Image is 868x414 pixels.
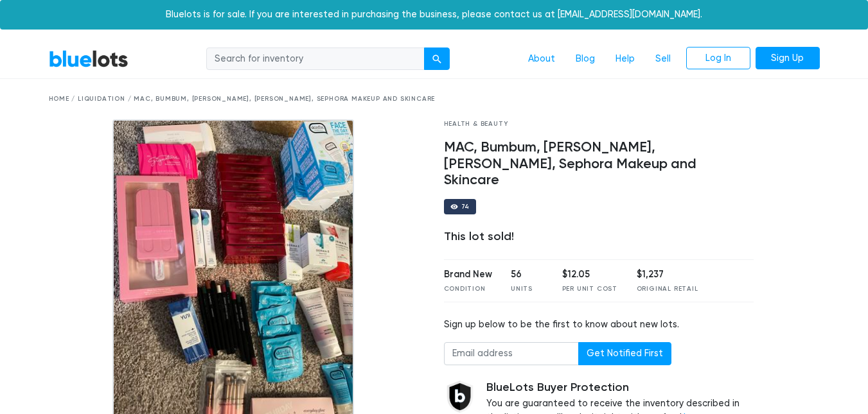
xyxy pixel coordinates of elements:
[444,381,476,413] img: buyer_protection_shield-3b65640a83011c7d3ede35a8e5a80bfdfaa6a97447f0071c1475b91a4b0b3d01.png
[444,119,754,129] div: Health & Beauty
[444,342,579,365] input: Email address
[461,203,470,210] div: 74
[565,47,605,71] a: Blog
[511,284,543,294] div: Units
[206,47,425,71] input: Search for inventory
[444,268,492,282] div: Brand New
[486,381,754,395] h5: BlueLots Buyer Protection
[518,47,565,71] a: About
[562,284,617,294] div: Per Unit Cost
[756,47,820,70] a: Sign Up
[444,230,754,244] div: This lot sold!
[637,284,698,294] div: Original Retail
[605,47,645,71] a: Help
[444,139,754,189] h4: MAC, Bumbum, [PERSON_NAME], [PERSON_NAME], Sephora Makeup and Skincare
[645,47,681,71] a: Sell
[444,284,492,294] div: Condition
[578,342,671,365] button: Get Notified First
[562,268,617,282] div: $12.05
[49,49,128,68] a: BlueLots
[686,47,750,70] a: Log In
[49,94,820,104] div: Home / Liquidation / MAC, Bumbum, [PERSON_NAME], [PERSON_NAME], Sephora Makeup and Skincare
[637,268,698,282] div: $1,237
[444,318,754,332] div: Sign up below to be the first to know about new lots.
[511,268,543,282] div: 56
